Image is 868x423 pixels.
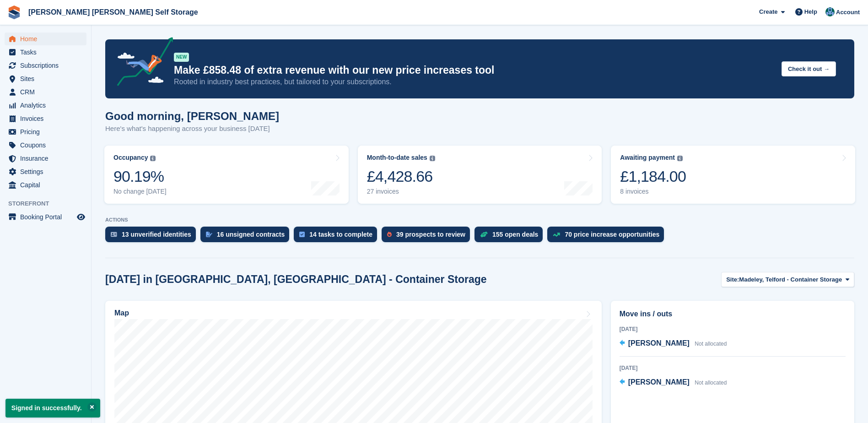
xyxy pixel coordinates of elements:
[825,7,835,16] img: Jake Timmins
[25,5,202,20] a: [PERSON_NAME] [PERSON_NAME] Self Storage
[5,179,86,191] a: menu
[174,64,774,77] p: Make £858.48 of extra revenue with our new price increases tool
[611,146,855,204] a: Awaiting payment £1,184.00 8 invoices
[309,231,372,238] div: 14 tasks to complete
[150,156,156,161] img: icon-info-grey-7440780725fd019a000dd9b08b2336e03edf1995a4989e88bcd33f0948082b44.svg
[75,211,86,222] a: Preview store
[396,231,465,238] div: 39 prospects to review
[20,112,75,125] span: Invoices
[553,233,560,237] img: price_increase_opportunities-93ffe204e8149a01c8c9dc8f82e8f89637d9d84a8eef4429ea346261dce0b2c0.svg
[5,211,86,223] a: menu
[367,154,427,162] div: Month-to-date sales
[620,338,727,350] a: [PERSON_NAME] Not allocated
[104,146,349,204] a: Occupancy 90.19% No change [DATE]
[20,139,75,152] span: Coupons
[122,231,191,238] div: 13 unverified identities
[620,325,846,333] div: [DATE]
[174,53,189,62] div: NEW
[5,59,86,72] a: menu
[620,364,846,372] div: [DATE]
[5,46,86,59] a: menu
[5,99,86,112] a: menu
[113,154,148,162] div: Occupancy
[105,217,854,223] p: ACTIONS
[804,7,817,16] span: Help
[620,309,846,320] h2: Move ins / outs
[5,399,100,418] p: Signed in successfully.
[5,112,86,125] a: menu
[565,231,659,238] div: 70 price increase opportunities
[5,125,86,138] a: menu
[620,377,727,389] a: [PERSON_NAME] Not allocated
[217,231,285,238] div: 16 unsigned contracts
[430,156,435,161] img: icon-info-grey-7440780725fd019a000dd9b08b2336e03edf1995a4989e88bcd33f0948082b44.svg
[480,231,488,238] img: deal-1b604bf984904fb50ccaf53a9ad4b4a5d6e5aea283cecdc64d6e3604feb123c2.svg
[5,86,86,98] a: menu
[109,37,173,89] img: price-adjustments-announcement-icon-8257ccfd72463d97f412b2fc003d46551f7dbcb40ab6d574587a9cd5c0d94...
[8,199,91,208] span: Storefront
[200,227,294,247] a: 16 unsigned contracts
[20,165,75,178] span: Settings
[836,8,860,17] span: Account
[113,188,167,195] div: No change [DATE]
[726,275,739,284] span: Site:
[105,273,487,286] h2: [DATE] in [GEOGRAPHIC_DATA], [GEOGRAPHIC_DATA] - Container Storage
[5,139,86,152] a: menu
[20,59,75,72] span: Subscriptions
[114,309,129,317] h2: Map
[620,167,686,186] div: £1,184.00
[20,179,75,191] span: Capital
[759,7,777,16] span: Create
[5,72,86,85] a: menu
[206,232,212,237] img: contract_signature_icon-13c848040528278c33f63329250d36e43548de30e8caae1d1a13099fd9432cc5.svg
[367,167,435,186] div: £4,428.66
[20,72,75,85] span: Sites
[721,272,854,287] button: Site: Madeley, Telford - Container Storage
[174,77,774,87] p: Rooted in industry best practices, but tailored to your subscriptions.
[782,61,836,76] button: Check it out →
[628,339,690,347] span: [PERSON_NAME]
[20,99,75,112] span: Analytics
[7,5,21,19] img: stora-icon-8386f47178a22dfd0bd8f6a31ec36ba5ce8667c1dd55bd0f319d3a0aa187defe.svg
[474,227,547,247] a: 155 open deals
[695,380,727,386] span: Not allocated
[20,125,75,138] span: Pricing
[20,152,75,165] span: Insurance
[20,46,75,59] span: Tasks
[620,154,675,162] div: Awaiting payment
[105,110,279,122] h1: Good morning, [PERSON_NAME]
[5,152,86,165] a: menu
[111,232,117,237] img: verify_identity-adf6edd0f0f0b5bbfe63781bf79b02c33cf7c696d77639b501bdc392416b5a36.svg
[105,227,200,247] a: 13 unverified identities
[294,227,382,247] a: 14 tasks to complete
[620,188,686,195] div: 8 invoices
[367,188,435,195] div: 27 invoices
[547,227,669,247] a: 70 price increase opportunities
[739,275,842,284] span: Madeley, Telford - Container Storage
[20,211,75,223] span: Booking Portal
[628,378,690,386] span: [PERSON_NAME]
[20,33,75,45] span: Home
[492,231,538,238] div: 155 open deals
[387,232,392,237] img: prospect-51fa495bee0391a8d652442698ab0144808aea92771e9ea1ae160a38d050c398.svg
[358,146,602,204] a: Month-to-date sales £4,428.66 27 invoices
[113,167,167,186] div: 90.19%
[299,232,305,237] img: task-75834270c22a3079a89374b754ae025e5fb1db73e45f91037f5363f120a921f8.svg
[105,124,279,134] p: Here's what's happening across your business [DATE]
[5,165,86,178] a: menu
[5,33,86,45] a: menu
[695,341,727,347] span: Not allocated
[677,156,683,161] img: icon-info-grey-7440780725fd019a000dd9b08b2336e03edf1995a4989e88bcd33f0948082b44.svg
[382,227,474,247] a: 39 prospects to review
[20,86,75,98] span: CRM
